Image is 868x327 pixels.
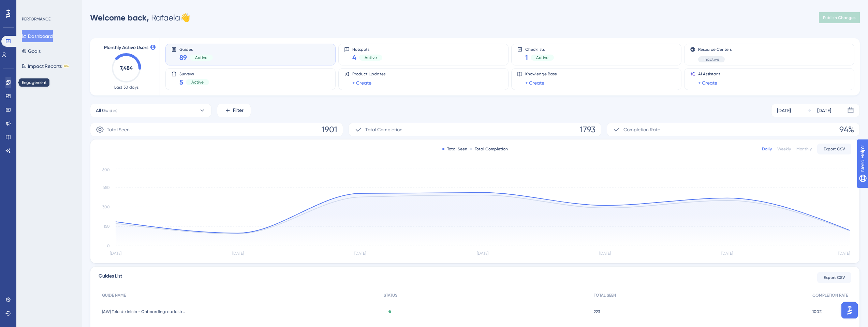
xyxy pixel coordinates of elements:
span: 5 [179,77,183,87]
span: Guides [179,47,213,51]
span: Hotspots [352,47,382,51]
tspan: 150 [104,224,110,229]
span: 223 [594,309,600,314]
button: Publish Changes [819,12,860,23]
span: All Guides [96,106,117,115]
span: 1793 [580,124,595,135]
tspan: 450 [103,185,110,190]
tspan: [DATE] [838,251,850,256]
tspan: [DATE] [477,251,488,256]
div: [DATE] [777,106,791,115]
div: Total Completion [470,146,508,152]
span: Last 30 days [114,85,138,90]
tspan: 0 [107,243,110,248]
span: 100% [812,309,822,314]
span: Inactive [704,57,719,62]
div: Monthly [796,146,812,152]
span: Active [536,55,548,60]
span: [AW] Tela de inicio - Onboarding: cadastrar produtos [102,309,187,314]
span: 4 [352,53,356,62]
span: Completion Rate [623,125,660,134]
tspan: 300 [102,205,110,209]
span: STATUS [384,293,397,298]
div: Weekly [777,146,791,152]
span: Monthly Active Users [104,44,148,52]
span: Checklists [525,47,554,51]
span: Surveys [179,71,209,76]
span: Filter [233,106,244,115]
a: + Create [352,79,371,87]
div: BETA [63,64,69,68]
span: 1901 [322,124,337,135]
span: COMPLETION RATE [812,293,848,298]
a: + Create [698,79,717,87]
span: GUIDE NAME [102,293,126,298]
div: PERFORMANCE [22,16,50,22]
span: Need Help? [16,2,43,10]
div: Daily [762,146,772,152]
div: Total Seen [442,146,467,152]
tspan: [DATE] [599,251,611,256]
a: + Create [525,79,544,87]
button: Filter [217,104,251,117]
span: Publish Changes [823,15,856,20]
span: 89 [179,53,187,62]
span: Active [191,79,204,85]
span: Welcome back, [90,13,149,23]
div: Rafaela 👋 [90,12,190,23]
span: Export CSV [824,146,845,152]
span: Export CSV [824,275,845,280]
tspan: [DATE] [110,251,121,256]
tspan: [DATE] [721,251,733,256]
button: Impact ReportsBETA [22,60,69,72]
button: Goals [22,45,41,57]
button: Export CSV [817,144,851,154]
text: 7,484 [120,65,133,71]
button: Export CSV [817,272,851,283]
span: Total Completion [365,125,402,134]
tspan: [DATE] [232,251,244,256]
iframe: UserGuiding AI Assistant Launcher [839,300,860,321]
span: Resource Centers [698,47,732,52]
span: 94% [839,124,854,135]
span: Active [195,55,207,60]
span: TOTAL SEEN [594,293,616,298]
span: 1 [525,53,528,62]
div: [DATE] [817,106,831,115]
button: Dashboard [22,30,53,42]
span: AI Assistant [698,71,720,77]
span: Total Seen [107,125,130,134]
span: Knowledge Base [525,71,557,77]
span: Guides List [99,272,122,283]
tspan: [DATE] [354,251,366,256]
button: All Guides [90,104,211,117]
span: Product Updates [352,71,385,77]
span: Active [365,55,377,60]
tspan: 600 [102,167,110,172]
